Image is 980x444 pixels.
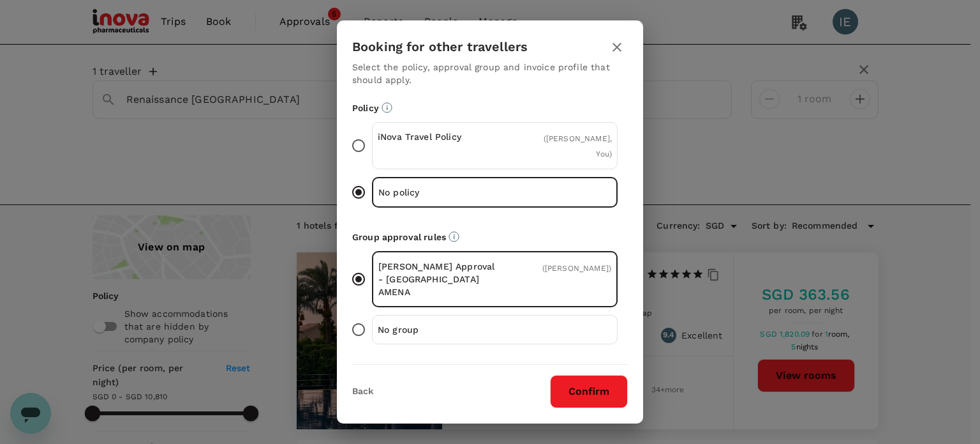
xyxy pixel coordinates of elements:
h3: Booking for other travellers [352,40,528,54]
button: Back [352,387,373,397]
p: Select the policy, approval group and invoice profile that should apply. [352,61,628,86]
p: iNova Travel Policy [378,130,495,143]
span: ( [PERSON_NAME] ) [542,264,611,273]
p: Policy [352,102,628,114]
p: [PERSON_NAME] Approval - [GEOGRAPHIC_DATA] AMENA [378,260,495,298]
svg: Default approvers or custom approval rules (if available) are based on the user group. [449,231,459,242]
p: Group approval rules [352,231,628,243]
p: No policy [378,186,495,199]
button: Confirm [550,375,628,408]
svg: Booking restrictions are based on the selected travel policy. [382,102,392,113]
p: No group [378,323,495,336]
span: ( [PERSON_NAME], You ) [544,134,612,158]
